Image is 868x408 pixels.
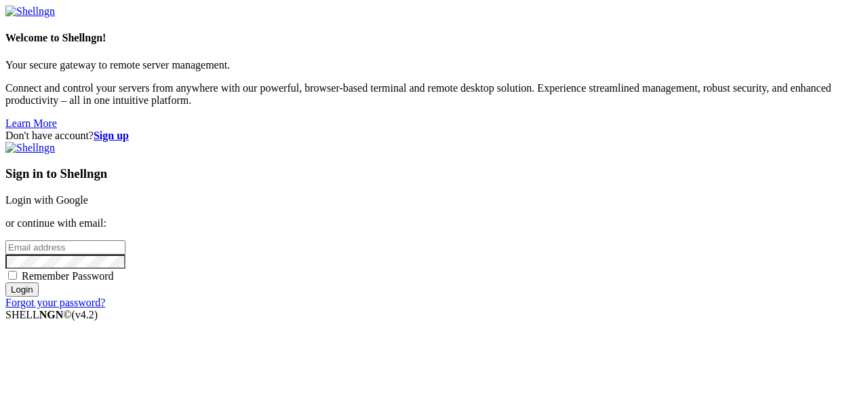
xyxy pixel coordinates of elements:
span: SHELL © [5,309,98,320]
p: Your secure gateway to remote server management. [5,59,863,71]
h4: Welcome to Shellngn! [5,32,863,44]
a: Learn More [5,117,57,129]
img: Shellngn [5,5,55,18]
input: Email address [5,240,125,255]
input: Remember Password [8,271,17,280]
a: Forgot your password? [5,297,105,308]
input: Login [5,282,39,297]
img: Shellngn [5,142,55,154]
p: or continue with email: [5,217,863,229]
h3: Sign in to Shellngn [5,166,863,181]
a: Sign up [94,130,129,141]
span: 4.2.0 [72,309,98,320]
span: Remember Password [22,270,114,282]
p: Connect and control your servers from anywhere with our powerful, browser-based terminal and remo... [5,82,863,107]
div: Don't have account? [5,130,863,142]
a: Login with Google [5,194,88,206]
b: NGN [39,309,64,320]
